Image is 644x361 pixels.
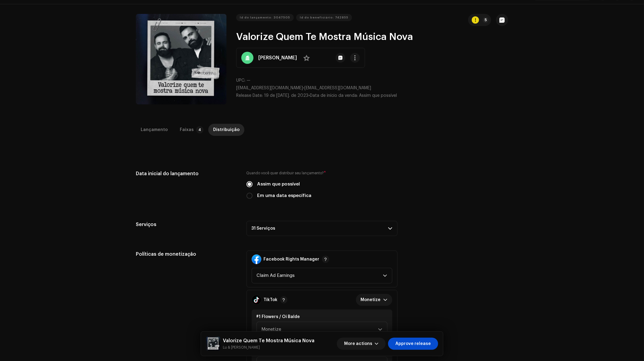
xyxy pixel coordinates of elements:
[247,221,397,236] p-accordion-header: 31 Serviços
[257,192,312,199] label: Em uma data específica
[180,124,194,136] div: Faixas
[395,338,431,350] span: Approve release
[257,181,300,188] label: Assim que possível
[257,268,383,283] span: Claim Ad Earnings
[383,294,387,306] div: dropdown trigger
[337,338,386,350] button: More actions
[213,124,240,136] div: Distribuição
[136,221,237,228] h5: Serviços
[378,322,382,337] div: dropdown trigger
[361,294,383,306] span: Monetize
[206,336,220,351] img: 1dd677d2-7655-4651-886c-e62fb56b87af
[196,126,203,133] p-badge: 4
[247,78,250,83] span: —
[359,94,397,98] span: Assim que possível
[236,85,508,91] p: •
[240,11,290,24] span: Id do lançamento: 3047505
[310,94,358,98] span: Data de início da venda:
[236,14,294,21] button: Id do lançamento: 3047505
[264,297,278,302] strong: TikTok
[236,86,303,90] span: [EMAIL_ADDRESS][DOMAIN_NAME]
[247,170,324,176] small: Quando você quer distribuir seu lançamento?
[236,94,310,98] span: •
[223,337,314,344] h5: Valorize Quem Te Mostra Música Nova
[296,14,352,21] button: Id do beneficiário: 742855
[141,124,168,136] div: Lançamento
[264,94,308,98] span: 19 de [DATE]. de 2023
[344,338,372,350] span: More actions
[483,17,489,23] p-badge: 5
[304,86,371,90] span: [EMAIL_ADDRESS][DOMAIN_NAME]
[262,322,378,337] span: Monetize
[236,31,508,43] h2: Valorize Quem Te Mostra Música Nova
[264,257,320,262] strong: Facebook Rights Manager
[236,94,263,98] span: Release Date:
[388,338,438,350] button: Approve release
[223,344,314,350] small: Valorize Quem Te Mostra Música Nova
[136,251,237,258] h5: Políticas de monetização
[300,11,348,24] span: Id do beneficiário: 742855
[236,78,245,83] span: UPC:
[136,170,237,177] h5: Data inicial do lançamento
[257,314,387,319] div: #1 Flowers / Oi Balde
[383,268,387,283] div: dropdown trigger
[258,54,297,61] strong: [PERSON_NAME]
[468,14,491,26] button: 5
